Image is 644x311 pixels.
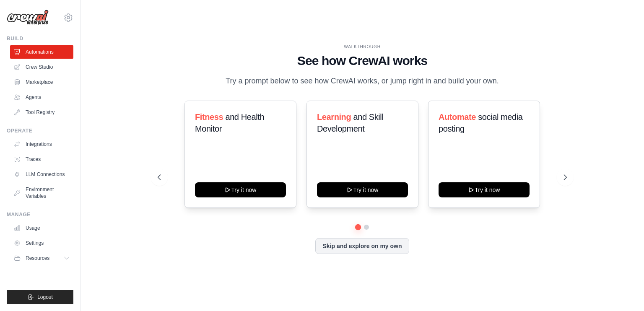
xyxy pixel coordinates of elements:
div: Build [7,35,73,42]
span: Learning [317,112,351,122]
div: Operate [7,127,73,134]
a: Crew Studio [10,60,73,74]
a: Environment Variables [10,183,73,203]
div: WALKTHROUGH [158,44,567,50]
span: Resources [26,255,49,262]
span: and Health Monitor [195,112,264,133]
span: social media posting [439,112,523,133]
span: and Skill Development [317,112,383,133]
button: Try it now [195,182,286,197]
a: LLM Connections [10,168,73,181]
button: Logout [7,290,73,304]
a: Traces [10,153,73,166]
span: Logout [37,294,53,301]
button: Skip and explore on my own [315,238,409,254]
a: Agents [10,91,73,104]
span: Fitness [195,112,223,122]
button: Try it now [439,182,530,197]
div: Manage [7,211,73,218]
button: Try it now [317,182,408,197]
img: Logo [7,10,49,26]
a: Integrations [10,137,73,151]
a: Automations [10,45,73,59]
button: Resources [10,251,73,265]
a: Usage [10,221,73,235]
a: Marketplace [10,75,73,89]
a: Tool Registry [10,106,73,119]
a: Settings [10,236,73,250]
h1: See how CrewAI works [158,53,567,68]
span: Automate [439,112,476,122]
p: Try a prompt below to see how CrewAI works, or jump right in and build your own. [221,75,503,87]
